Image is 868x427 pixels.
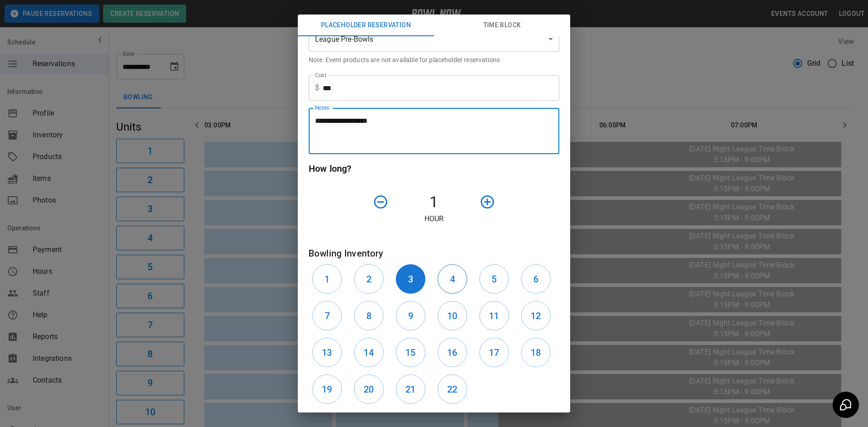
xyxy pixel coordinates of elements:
[479,338,509,367] button: 17
[479,301,509,330] button: 11
[322,382,332,397] h6: 19
[354,374,384,404] button: 20
[521,338,551,367] button: 18
[489,309,499,323] h6: 11
[312,301,342,330] button: 7
[392,193,476,212] h4: 1
[479,264,509,294] button: 5
[438,301,467,330] button: 10
[438,264,467,294] button: 4
[309,246,559,261] h6: Bowling Inventory
[325,272,330,286] h6: 1
[408,272,413,286] h6: 3
[408,309,413,323] h6: 9
[364,345,374,360] h6: 14
[315,82,319,93] p: $
[364,382,374,397] h6: 20
[450,272,455,286] h6: 4
[309,26,559,52] div: League Pre-Bowls
[489,345,499,360] h6: 17
[309,213,559,224] p: Hour
[447,382,457,397] h6: 22
[396,338,425,367] button: 15
[354,264,384,294] button: 2
[405,345,415,360] h6: 15
[434,15,570,36] button: Time Block
[447,309,457,323] h6: 10
[533,272,538,286] h6: 6
[312,338,342,367] button: 13
[438,374,467,404] button: 22
[309,161,559,176] h6: How long?
[325,309,330,323] h6: 7
[366,272,371,286] h6: 2
[354,338,384,367] button: 14
[396,301,425,330] button: 9
[366,309,371,323] h6: 8
[531,309,541,323] h6: 12
[322,345,332,360] h6: 13
[312,374,342,404] button: 19
[492,272,497,286] h6: 5
[531,345,541,360] h6: 18
[312,264,342,294] button: 1
[405,382,415,397] h6: 21
[298,15,434,36] button: Placeholder Reservation
[309,55,559,64] p: Note: Event products are not available for placeholder reservations
[396,264,425,294] button: 3
[438,338,467,367] button: 16
[521,264,551,294] button: 6
[354,301,384,330] button: 8
[521,301,551,330] button: 12
[396,374,425,404] button: 21
[447,345,457,360] h6: 16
